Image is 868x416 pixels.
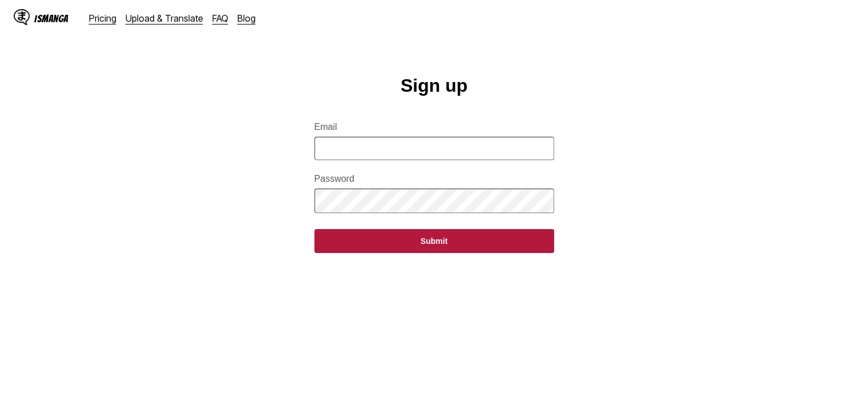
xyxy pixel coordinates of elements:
[89,13,116,24] a: Pricing
[401,75,467,96] h1: Sign up
[14,9,30,25] img: IsManga Logo
[314,122,554,132] label: Email
[314,229,554,253] button: Submit
[314,174,554,184] label: Password
[212,13,228,24] a: FAQ
[126,13,203,24] a: Upload & Translate
[237,13,256,24] a: Blog
[34,13,68,24] div: IsManga
[14,9,89,27] a: IsManga LogoIsManga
